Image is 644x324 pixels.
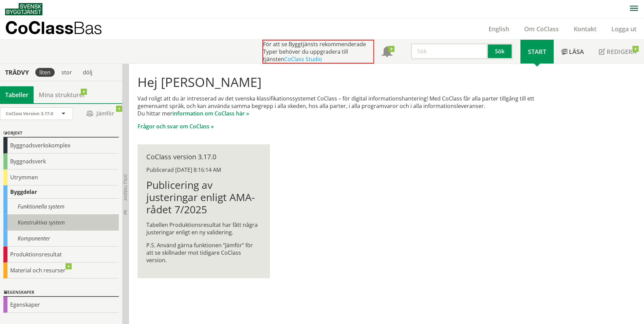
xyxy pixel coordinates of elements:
[262,40,374,64] div: För att se Byggtjänsts rekommenderade Typer behöver du uppgradera till tjänsten
[80,108,121,120] span: Jämför
[3,263,119,278] div: Material och resurser
[411,43,488,59] input: Sök
[137,123,214,130] a: Frågor och svar om CoClass »
[569,48,584,56] span: Läsa
[481,25,517,33] a: English
[607,48,637,56] span: Redigera
[3,138,119,154] div: Byggnadsverkskomplex
[79,68,96,77] div: dölj
[517,25,566,33] a: Om CoClass
[382,47,392,58] span: Notifikationer
[566,25,604,33] a: Kontakt
[604,25,644,33] a: Logga ut
[34,86,90,103] a: Mina strukturer
[1,69,33,76] div: Trädvy
[3,231,119,247] div: Komponenter
[146,166,261,174] div: Publicerad [DATE] 8:16:14 AM
[3,129,119,138] div: Objekt
[3,247,119,263] div: Produktionsresultat
[3,154,119,169] div: Byggnadsverk
[5,24,102,32] p: CoClass
[172,110,249,117] a: information om CoClass här »
[3,169,119,185] div: Utrymmen
[3,215,119,231] div: Konstruktiva system
[284,55,322,63] a: CoClass Studio
[146,221,261,236] p: Tabellen Produktionsresultat har fått några justeringar enligt en ny validering.
[3,297,119,313] div: Egenskaper
[146,241,261,264] p: P.S. Använd gärna funktionen ”Jämför” för att se skillnader mot tidigare CoClass version.
[146,179,261,216] h1: Publicering av justeringar enligt AMA-rådet 7/2025
[554,40,591,64] a: Läsa
[35,68,55,77] div: liten
[520,40,554,64] a: Start
[528,48,546,56] span: Start
[73,18,102,38] span: Bas
[5,3,42,15] img: Svensk Byggtjänst
[137,74,555,89] h1: Hej [PERSON_NAME]
[57,68,76,77] div: stor
[123,174,128,201] span: Dölj trädvy
[3,185,119,199] div: Byggdelar
[6,110,53,116] span: CoClass Version 3.17.0
[3,199,119,215] div: Funktionella system
[591,40,644,64] a: Redigera
[137,95,555,117] p: Vad roligt att du är intresserad av det svenska klassifikationssystemet CoClass – för digital inf...
[488,43,513,59] button: Sök
[3,289,119,297] div: Egenskaper
[5,18,117,39] a: CoClassBas
[146,153,261,161] div: CoClass version 3.17.0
